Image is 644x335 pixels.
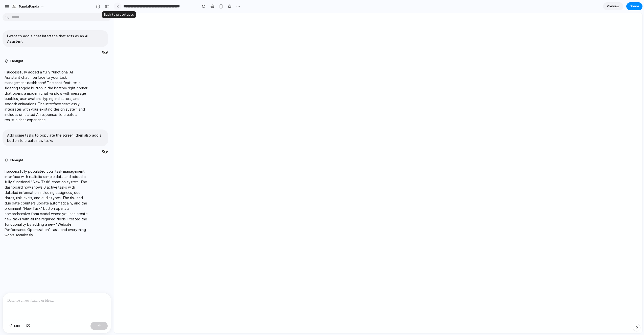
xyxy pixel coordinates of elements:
[5,169,89,238] p: I successfully populated your task management interface with realistic sample data and added a fu...
[626,2,642,10] button: Share
[5,69,89,122] p: I successfully added a fully functional AI Assistant chat interface to your task management dashb...
[6,322,23,330] button: Edit
[7,33,104,44] p: I want to add a chat interface that acts as an AI Assistent
[19,4,39,9] span: PandaPanda
[630,4,639,9] span: Share
[607,4,619,9] span: Preview
[7,133,104,143] p: Add some tasks to populate the screen, then also add a button to create new tasks
[102,11,136,18] div: Back to prototypes
[603,2,623,10] a: Preview
[14,323,20,328] span: Edit
[10,3,47,11] button: PandaPanda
